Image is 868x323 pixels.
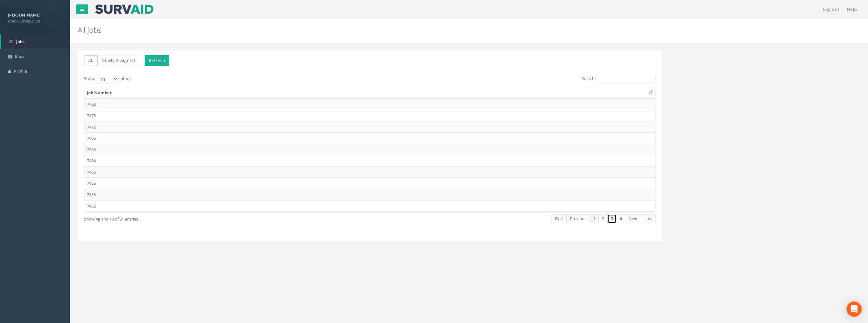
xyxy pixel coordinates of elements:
a: Previous [566,214,590,223]
button: All [84,55,98,66]
a: [PERSON_NAME] Apex Surveys Ltd [8,10,62,24]
span: Apex Surveys Ltd [8,18,62,24]
td: 7472 [84,121,656,133]
strong: [PERSON_NAME] [8,12,40,18]
span: Jobs [16,39,24,44]
a: 3 [607,214,617,223]
td: 7464 [84,155,656,166]
td: 7473 [84,110,656,121]
button: Refresh [145,55,169,66]
a: First [551,214,567,223]
select: Showentries [95,74,118,83]
a: 1 [590,214,599,223]
div: Showing 1 to 10 of 31 entries [84,214,317,222]
td: 7452 [84,200,656,212]
h2: All Jobs [78,26,728,34]
span: Map [15,54,24,59]
a: 4 [616,214,625,223]
input: Search: [598,74,656,83]
a: Next [625,214,641,223]
span: Profile [14,68,27,74]
div: Open Intercom Messenger [846,301,862,317]
td: 7463 [84,166,656,178]
label: Show entries [84,74,131,83]
label: Search: [582,74,656,83]
th: Job Number: activate to sort column ascending [84,87,656,99]
a: Jobs [1,34,70,49]
a: Last [641,214,656,223]
td: 7466 [84,132,656,144]
button: Newly Assigned [97,55,139,66]
td: 7453 [84,189,656,200]
td: 7465 [84,144,656,155]
td: 7483 [84,98,656,110]
td: 7455 [84,177,656,189]
a: 2 [598,214,608,223]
